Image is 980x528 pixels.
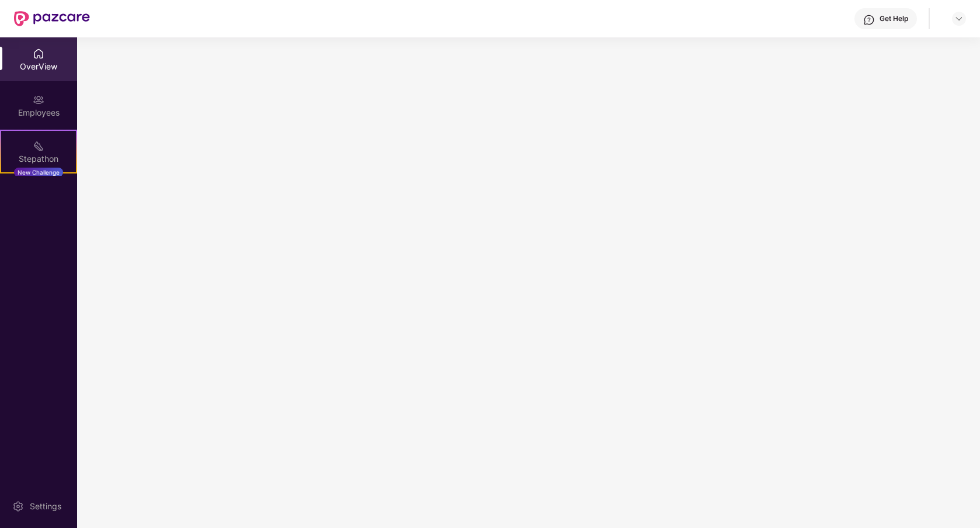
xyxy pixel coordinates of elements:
div: Stepathon [1,153,76,165]
img: New Pazcare Logo [14,11,90,26]
div: New Challenge [14,168,63,177]
div: Get Help [880,14,908,23]
img: svg+xml;base64,PHN2ZyBpZD0iSGVscC0zMngzMiIgeG1sbnM9Imh0dHA6Ly93d3cudzMub3JnLzIwMDAvc3ZnIiB3aWR0aD... [863,14,875,26]
img: svg+xml;base64,PHN2ZyBpZD0iU2V0dGluZy0yMHgyMCIgeG1sbnM9Imh0dHA6Ly93d3cudzMub3JnLzIwMDAvc3ZnIiB3aW... [12,501,24,512]
div: Settings [26,501,65,512]
img: svg+xml;base64,PHN2ZyBpZD0iSG9tZSIgeG1sbnM9Imh0dHA6Ly93d3cudzMub3JnLzIwMDAvc3ZnIiB3aWR0aD0iMjAiIG... [33,48,44,60]
img: svg+xml;base64,PHN2ZyBpZD0iRW1wbG95ZWVzIiB4bWxucz0iaHR0cDovL3d3dy53My5vcmcvMjAwMC9zdmciIHdpZHRoPS... [33,94,44,106]
img: svg+xml;base64,PHN2ZyB4bWxucz0iaHR0cDovL3d3dy53My5vcmcvMjAwMC9zdmciIHdpZHRoPSIyMSIgaGVpZ2h0PSIyMC... [33,140,44,152]
img: svg+xml;base64,PHN2ZyBpZD0iRHJvcGRvd24tMzJ4MzIiIHhtbG5zPSJodHRwOi8vd3d3LnczLm9yZy8yMDAwL3N2ZyIgd2... [954,14,964,23]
